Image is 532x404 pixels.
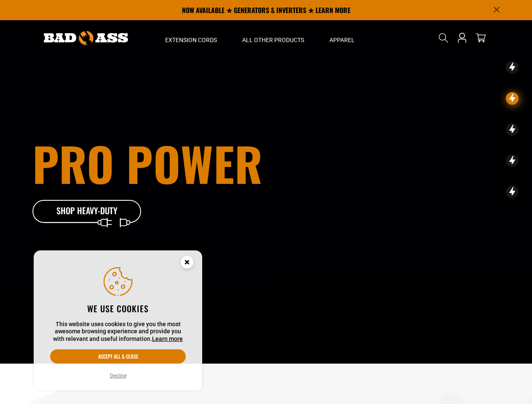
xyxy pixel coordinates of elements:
[242,36,304,44] span: All Other Products
[34,250,202,391] aside: Cookie Consent
[230,20,317,56] summary: All Other Products
[317,20,367,56] summary: Apparel
[50,321,186,343] p: This website uses cookies to give you the most awesome browsing experience and provide you with r...
[107,372,129,380] button: Decline
[152,335,183,342] a: Learn more
[44,31,128,45] img: Bad Ass Extension Cords
[152,20,230,56] summary: Extension Cords
[329,36,355,44] span: Apparel
[32,200,142,223] a: Shop Heavy-Duty
[50,349,186,364] button: Accept all & close
[50,303,186,314] h2: We use cookies
[32,140,313,186] h1: Pro Power
[437,31,450,45] summary: Search
[165,36,217,44] span: Extension Cords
